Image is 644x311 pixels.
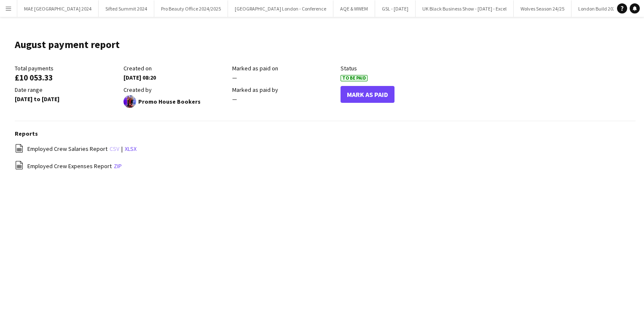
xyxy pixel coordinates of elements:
div: Promo House Bookers [123,95,228,108]
button: Pro Beauty Office 2024/2025 [154,0,228,17]
div: Marked as paid on [232,64,337,72]
button: Wolves Season 24/25 [514,0,572,17]
div: Date range [15,86,119,94]
h3: Reports [15,130,636,137]
div: [DATE] to [DATE] [15,95,119,103]
div: Marked as paid by [232,86,337,94]
div: | [15,144,636,154]
div: Total payments [15,64,119,72]
button: Sifted Summit 2024 [99,0,154,17]
button: [GEOGRAPHIC_DATA] London - Conference [228,0,333,17]
div: Created on [123,64,228,72]
span: Employed Crew Salaries Report [27,145,107,153]
div: £10 053.33 [15,74,119,81]
div: [DATE] 08:20 [123,74,228,81]
button: AQE & WWEM [333,0,375,17]
button: GSL - [DATE] [375,0,416,17]
span: — [232,95,237,103]
span: — [232,74,237,81]
a: csv [110,145,119,153]
a: zip [114,162,122,170]
button: UK Black Business Show - [DATE] - Excel [416,0,514,17]
span: Employed Crew Expenses Report [27,162,112,170]
div: Status [341,64,445,72]
a: xlsx [125,145,137,153]
h1: August payment report [15,38,120,51]
button: MAE [GEOGRAPHIC_DATA] 2024 [17,0,99,17]
button: Mark As Paid [341,86,394,103]
button: London Build 2024 [572,0,625,17]
div: Created by [123,86,228,94]
span: To Be Paid [341,75,368,81]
